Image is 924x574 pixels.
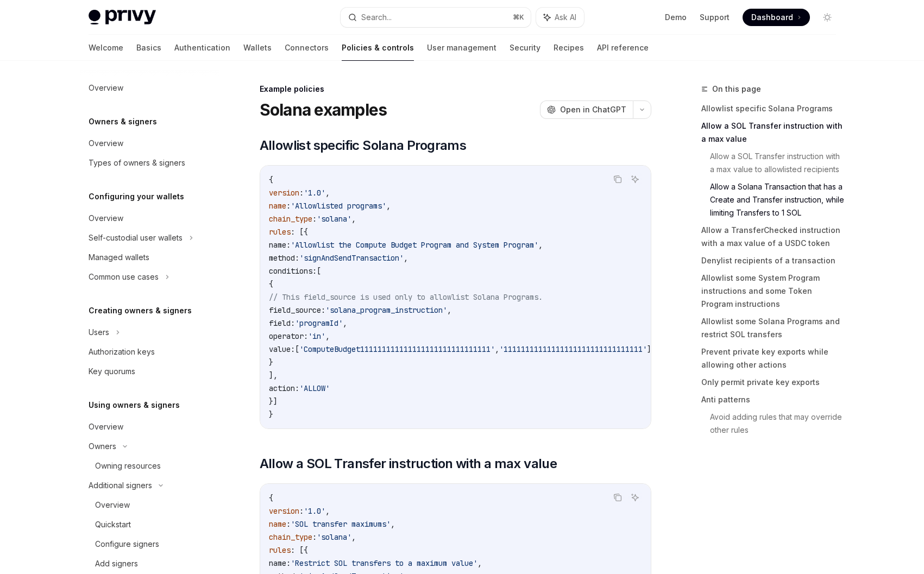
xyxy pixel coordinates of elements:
[391,519,395,529] span: ,
[269,344,295,354] span: value:
[597,35,649,61] a: API reference
[513,13,524,22] span: ⌘ K
[351,532,356,542] span: ,
[80,456,219,476] a: Owning resources
[536,8,584,27] button: Ask AI
[712,83,761,96] span: On this page
[495,344,499,354] span: ,
[269,331,308,341] span: operator:
[80,362,219,381] a: Key quorums
[665,12,687,23] a: Demo
[743,9,810,26] a: Dashboard
[269,253,299,263] span: method:
[317,214,351,224] span: 'solana'
[95,499,130,512] div: Overview
[243,35,272,61] a: Wallets
[89,35,123,61] a: Welcome
[540,100,633,119] button: Open in ChatGPT
[628,490,642,504] button: Ask AI
[269,214,312,224] span: chain_type
[80,342,219,362] a: Authorization keys
[312,214,317,224] span: :
[701,269,845,313] a: Allowlist some System Program instructions and some Token Program instructions
[291,201,386,211] span: 'Allowlisted programs'
[80,515,219,534] a: Quickstart
[269,493,273,503] span: {
[291,519,391,529] span: 'SOL transfer maximums'
[269,201,286,211] span: name
[89,304,192,317] h5: Creating owners & signers
[341,8,531,27] button: Search...⌘K
[260,100,387,119] h1: Solana examples
[80,248,219,267] a: Managed wallets
[269,279,273,289] span: {
[80,134,219,153] a: Overview
[710,148,845,178] a: Allow a SOL Transfer instruction with a max value to allowlisted recipients
[89,251,149,264] div: Managed wallets
[260,455,557,472] span: Allow a SOL Transfer instruction with a max value
[404,253,408,263] span: ,
[342,35,414,61] a: Policies & controls
[95,518,131,531] div: Quickstart
[628,172,642,186] button: Ask AI
[554,35,584,61] a: Recipes
[89,365,135,378] div: Key quorums
[447,305,451,315] span: ,
[701,252,845,269] a: Denylist recipients of a transaction
[710,178,845,222] a: Allow a Solana Transaction that has a Create and Transfer instruction, while limiting Transfers t...
[260,84,651,94] div: Example policies
[95,557,138,570] div: Add signers
[751,12,793,23] span: Dashboard
[80,417,219,437] a: Overview
[269,305,325,315] span: field_source:
[95,538,159,551] div: Configure signers
[701,117,845,148] a: Allow a SOL Transfer instruction with a max value
[260,137,467,154] span: Allowlist specific Solana Programs
[89,156,185,169] div: Types of owners & signers
[325,506,330,516] span: ,
[291,240,538,250] span: 'Allowlist the Compute Budget Program and System Program'
[317,266,321,276] span: [
[80,495,219,515] a: Overview
[499,344,647,354] span: '11111111111111111111111111111111'
[80,554,219,573] a: Add signers
[701,222,845,252] a: Allow a TransferChecked instruction with a max value of a USDC token
[317,532,351,542] span: 'solana'
[611,490,625,504] button: Copy the contents from the code block
[269,558,291,568] span: name:
[308,331,325,341] span: 'in'
[89,212,123,225] div: Overview
[299,188,304,198] span: :
[295,318,343,328] span: 'programId'
[427,35,496,61] a: User management
[555,12,576,23] span: Ask AI
[89,479,152,492] div: Additional signers
[700,12,730,23] a: Support
[269,370,278,380] span: ],
[174,35,230,61] a: Authentication
[647,344,651,354] span: ]
[80,153,219,173] a: Types of owners & signers
[299,383,330,393] span: 'ALLOW'
[89,10,156,25] img: light logo
[611,172,625,186] button: Copy the contents from the code block
[299,344,495,354] span: 'ComputeBudget111111111111111111111111111111'
[269,266,317,276] span: conditions:
[701,313,845,343] a: Allowlist some Solana Programs and restrict SOL transfers
[304,506,325,516] span: '1.0'
[269,506,299,516] span: version
[701,100,845,117] a: Allowlist specific Solana Programs
[295,344,299,354] span: [
[89,399,180,412] h5: Using owners & signers
[361,11,392,24] div: Search...
[89,137,123,150] div: Overview
[477,558,482,568] span: ,
[80,209,219,228] a: Overview
[286,519,291,529] span: :
[304,188,325,198] span: '1.0'
[269,240,291,250] span: name:
[701,343,845,374] a: Prevent private key exports while allowing other actions
[269,357,273,367] span: }
[269,409,273,419] span: }
[95,459,161,472] div: Owning resources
